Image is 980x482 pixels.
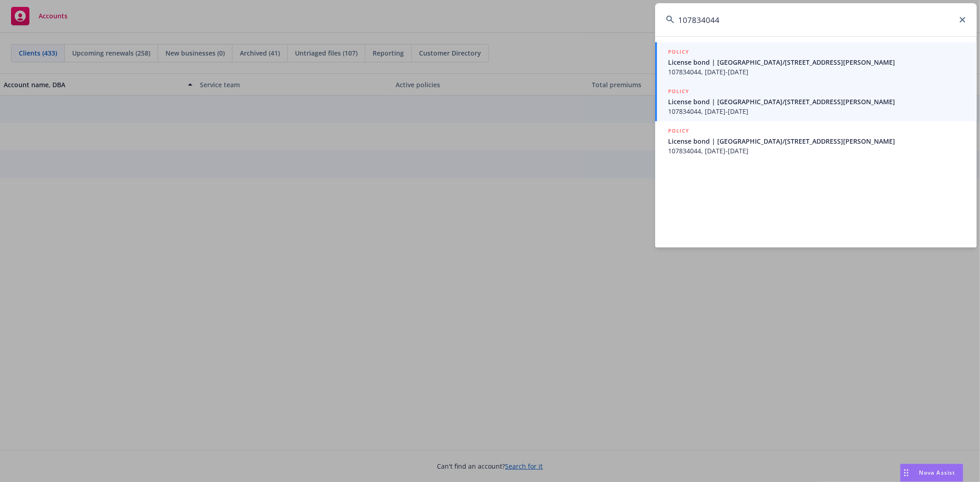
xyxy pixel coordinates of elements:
[668,57,966,67] span: License bond | [GEOGRAPHIC_DATA]/[STREET_ADDRESS][PERSON_NAME]
[655,3,977,36] input: Search...
[668,47,689,56] h5: POLICY
[668,97,966,106] span: License bond | [GEOGRAPHIC_DATA]/[STREET_ADDRESS][PERSON_NAME]
[655,82,977,121] a: POLICYLicense bond | [GEOGRAPHIC_DATA]/[STREET_ADDRESS][PERSON_NAME]107834044, [DATE]-[DATE]
[668,106,966,116] span: 107834044, [DATE]-[DATE]
[668,87,689,96] h5: POLICY
[900,464,963,482] button: Nova Assist
[668,67,966,77] span: 107834044, [DATE]-[DATE]
[668,146,966,156] span: 107834044, [DATE]-[DATE]
[668,136,966,146] span: License bond | [GEOGRAPHIC_DATA]/[STREET_ADDRESS][PERSON_NAME]
[655,121,977,161] a: POLICYLicense bond | [GEOGRAPHIC_DATA]/[STREET_ADDRESS][PERSON_NAME]107834044, [DATE]-[DATE]
[919,469,956,476] span: Nova Assist
[901,464,912,482] div: Drag to move
[655,42,977,82] a: POLICYLicense bond | [GEOGRAPHIC_DATA]/[STREET_ADDRESS][PERSON_NAME]107834044, [DATE]-[DATE]
[668,126,689,135] h5: POLICY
